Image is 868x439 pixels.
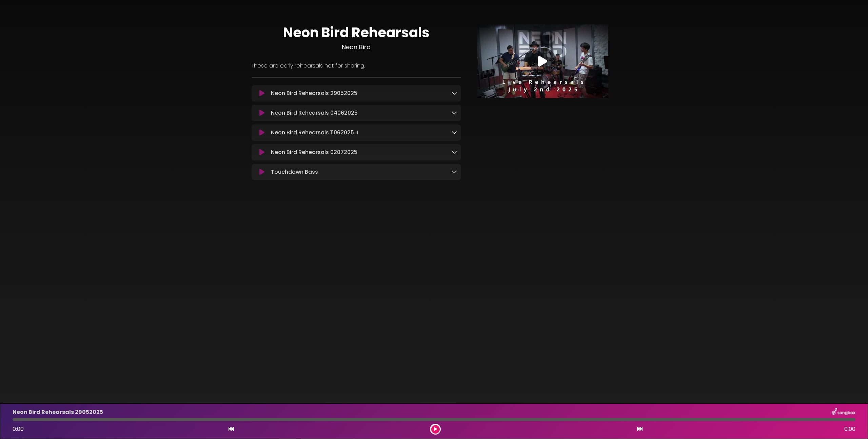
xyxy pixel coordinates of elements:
p: Neon Bird Rehearsals 29052025 [271,89,357,97]
p: These are early rehearsals not for sharing. [252,62,461,70]
img: Video Thumbnail [477,24,608,98]
p: Neon Bird Rehearsals 11062025 II [271,129,358,137]
h3: Neon Bird [252,43,461,51]
p: Neon Bird Rehearsals 04062025 [271,109,358,117]
p: Touchdown Bass [271,168,318,176]
p: Neon Bird Rehearsals 02072025 [271,148,357,156]
h1: Neon Bird Rehearsals [252,24,461,41]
